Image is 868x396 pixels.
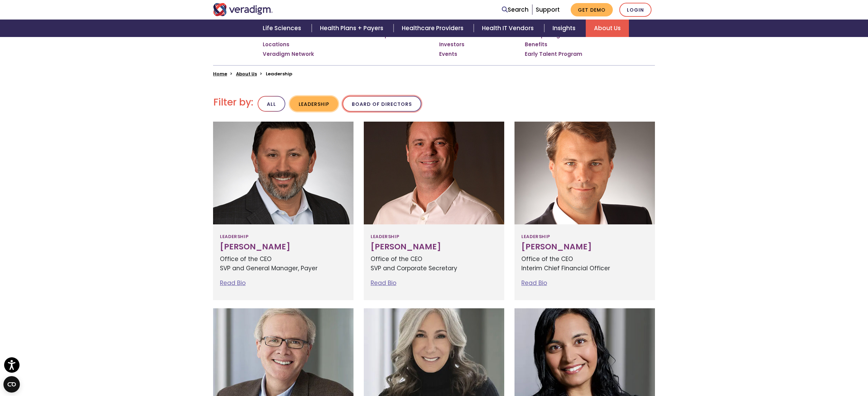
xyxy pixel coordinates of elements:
a: Life Sciences [255,20,311,37]
a: Login [619,3,652,17]
a: Search [502,5,529,14]
a: Home [213,71,227,77]
span: Leadership [521,231,550,242]
h2: Filter by: [213,97,253,108]
img: Veradigm logo [213,3,273,16]
p: Office of the CEO SVP and General Manager, Payer [220,255,347,273]
a: Investors [439,41,464,48]
p: Office of the CEO Interim Chief Financial Officer [521,255,648,273]
a: About Us [586,20,629,37]
h3: [PERSON_NAME] [371,242,497,252]
a: Read Bio [521,279,547,287]
a: Read Bio [371,279,396,287]
a: Meet the Experts [354,32,399,39]
a: Events [439,51,457,58]
a: Read Bio [220,279,246,287]
a: Veradigm Network [263,51,314,58]
a: Insights [544,20,586,37]
a: Health Plans + Payers [312,20,394,37]
button: Board of Directors [343,96,421,112]
a: Job Openings [525,32,563,39]
a: Culture and Values [263,32,315,39]
button: All [258,96,285,112]
a: Early Talent Program [525,51,582,58]
button: Open CMP widget [3,376,20,393]
button: Leadership [290,96,338,112]
p: Office of the CEO SVP and Corporate Secretary [371,255,497,273]
a: Health IT Vendors [474,20,544,37]
a: About Us [236,71,257,77]
a: Support [536,5,560,14]
h3: [PERSON_NAME] [521,242,648,252]
h3: [PERSON_NAME] [220,242,347,252]
a: Locations [263,41,289,48]
a: Healthcare Providers [394,20,474,37]
span: Leadership [371,231,399,242]
a: In the News [439,32,471,39]
a: Get Demo [571,3,613,16]
a: Benefits [525,41,547,48]
iframe: Drift Chat Widget [736,354,860,388]
span: Leadership [220,231,248,242]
